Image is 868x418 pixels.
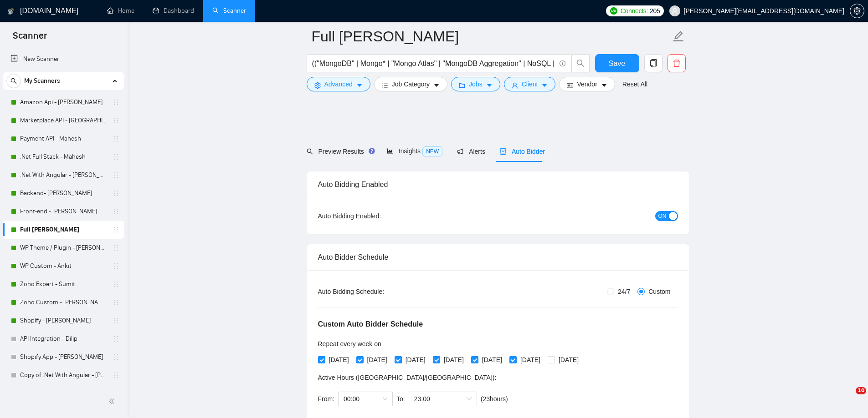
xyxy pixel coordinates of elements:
span: 24/7 [614,287,634,297]
h5: Custom Auto Bidder Schedule [318,319,423,330]
span: 205 [650,6,660,16]
li: My Scanners [3,72,124,384]
span: holder [112,372,119,379]
span: user [512,82,518,89]
span: idcard [567,82,573,89]
a: Full [PERSON_NAME] [20,221,107,239]
a: Copy of .Net With Angular - [PERSON_NAME] [20,366,107,384]
span: Vendor [577,79,597,89]
span: holder [112,190,119,197]
span: caret-down [433,82,440,89]
span: [DATE] [478,355,506,365]
span: holder [112,353,119,361]
a: Reset All [622,79,647,89]
span: caret-down [486,82,493,89]
span: caret-down [356,82,363,89]
span: [DATE] [402,355,429,365]
span: holder [112,99,119,106]
span: holder [112,135,119,142]
a: .Net With Angular - [PERSON_NAME] [20,166,107,184]
span: search [572,59,589,67]
span: copy [645,59,662,67]
img: logo [8,4,14,19]
span: Job Category [392,79,430,89]
span: Alerts [457,148,485,155]
a: Zoho Custom - [PERSON_NAME] [20,293,107,312]
a: Amazon Api - [PERSON_NAME] [20,93,107,111]
a: .Net Full Stack - Mahesh [20,148,107,166]
span: edit [673,30,684,42]
button: Save [595,54,639,72]
span: 10 [856,387,866,394]
div: Auto Bidding Schedule: [318,287,438,297]
span: holder [112,262,119,270]
span: holder [112,171,119,179]
button: search [571,54,590,72]
a: New Scanner [10,50,117,68]
span: [DATE] [364,355,391,365]
span: search [307,148,313,155]
span: [DATE] [517,355,544,365]
span: Auto Bidder [500,148,545,155]
li: New Scanner [3,50,124,68]
span: bars [382,82,388,89]
span: user [672,8,678,14]
span: notification [457,148,463,155]
a: Shopify App - [PERSON_NAME] [20,348,107,366]
span: caret-down [601,82,607,89]
span: ON [658,211,667,221]
span: robot [500,148,506,155]
span: holder [112,208,119,215]
span: setting [850,7,864,15]
a: setting [850,7,864,15]
span: Active Hours ( [GEOGRAPHIC_DATA]/[GEOGRAPHIC_DATA] ): [318,374,497,381]
span: [DATE] [555,355,582,365]
button: search [6,74,21,88]
span: [DATE] [440,355,467,365]
span: holder [112,153,119,161]
span: Scanner [5,29,54,48]
button: idcardVendorcaret-down [559,77,615,91]
span: Client [522,79,538,89]
button: settingAdvancedcaret-down [307,77,370,91]
button: setting [850,4,864,18]
button: barsJob Categorycaret-down [374,77,447,91]
input: Search Freelance Jobs... [312,58,555,69]
span: From: [318,395,335,403]
span: holder [112,281,119,288]
span: caret-down [541,82,548,89]
a: Marketplace API - [GEOGRAPHIC_DATA] [20,111,107,130]
span: folder [459,82,465,89]
span: delete [668,59,685,67]
span: holder [112,335,119,342]
span: Preview Results [307,148,372,155]
img: upwork-logo.png [610,7,617,15]
span: Insights [387,147,442,155]
span: Custom [645,287,674,297]
span: Save [609,58,625,69]
input: Scanner name... [312,25,671,48]
span: My Scanners [24,72,60,90]
span: holder [112,244,119,252]
span: holder [112,317,119,324]
span: holder [112,117,119,124]
a: Zoho Expert - Sumit [20,275,107,293]
a: homeHome [107,7,134,15]
div: Tooltip anchor [368,147,376,155]
span: holder [112,299,119,306]
a: Payment API - Mahesh [20,130,107,148]
a: WP Custom - Ankit [20,257,107,275]
button: delete [668,54,686,72]
span: Repeat every week on [318,340,381,347]
span: holder [112,226,119,233]
span: [DATE] [325,355,353,365]
div: Auto Bidding Enabled [318,171,678,197]
a: API Integration - Dilip [20,330,107,348]
a: Shopify - [PERSON_NAME] [20,312,107,330]
span: Jobs [469,79,483,89]
div: Auto Bidder Schedule [318,244,678,270]
span: NEW [422,146,442,156]
span: area-chart [387,148,393,154]
button: userClientcaret-down [504,77,556,91]
a: Front-end - [PERSON_NAME] [20,202,107,221]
